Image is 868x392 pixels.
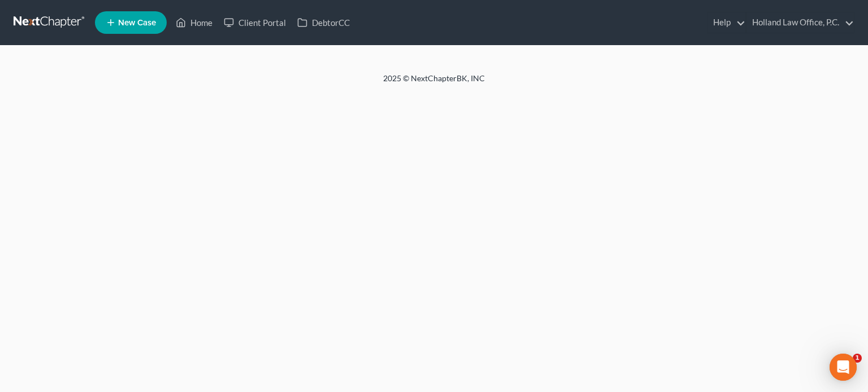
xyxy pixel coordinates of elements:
[853,354,862,363] span: 1
[830,354,857,381] div: Open Intercom Messenger
[112,73,756,93] div: 2025 © NextChapterBK, INC
[708,12,745,33] a: Help
[747,12,854,33] a: Holland Law Office, P.C.
[218,12,292,33] a: Client Portal
[170,12,218,33] a: Home
[95,11,167,34] new-legal-case-button: New Case
[292,12,355,33] a: DebtorCC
